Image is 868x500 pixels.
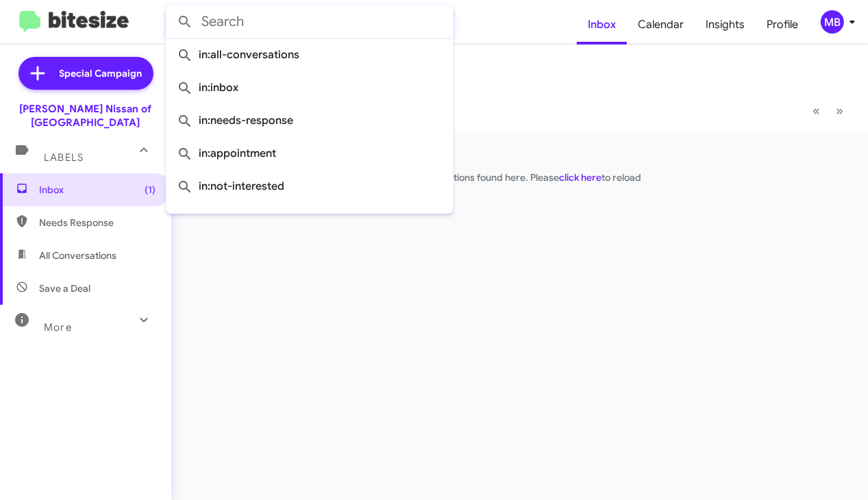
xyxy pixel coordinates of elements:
a: Calendar [627,5,695,45]
span: Special Campaign [60,66,142,80]
a: click here [560,171,602,184]
span: Labels [44,151,84,164]
span: in:needs-response [177,104,443,137]
button: MB [809,10,853,34]
a: Insights [695,5,756,45]
button: Next [828,97,852,125]
span: Needs Response [39,216,156,229]
span: Save a Deal [39,282,90,295]
span: All Conversations [39,249,116,262]
nav: Page navigation example [805,97,852,125]
span: » [836,102,843,119]
div: MB [821,10,844,34]
input: Search [166,5,454,38]
span: in:sold-verified [177,203,443,236]
a: Special Campaign [18,57,153,90]
span: « [813,102,820,119]
span: in:not-interested [177,170,443,203]
a: Profile [756,5,809,45]
span: in:appointment [177,137,443,170]
span: in:all-conversations [177,38,443,71]
span: in:inbox [177,71,443,104]
a: Inbox [577,5,627,45]
span: Inbox [39,183,156,197]
button: Previous [804,97,828,125]
p: No conversations found here. Please to reload [171,171,868,184]
span: (1) [145,183,156,197]
span: More [44,321,72,334]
